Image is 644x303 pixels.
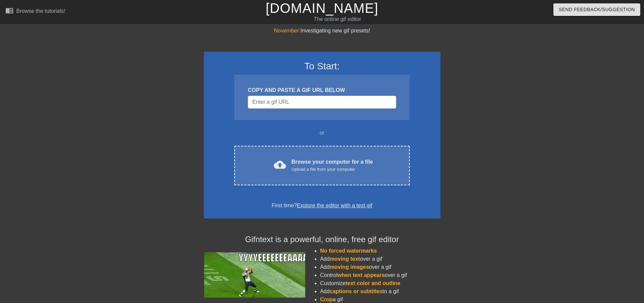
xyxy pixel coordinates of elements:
div: Browse the tutorials! [16,8,65,14]
img: football_small.gif [204,252,305,298]
span: November: [274,28,300,33]
li: Control over a gif [320,271,440,279]
span: No forced watermarks [320,248,377,254]
div: or [221,129,423,137]
a: [DOMAIN_NAME] [266,1,378,16]
input: Username [248,96,396,109]
li: Add over a gif [320,255,440,263]
div: The online gif editor [218,15,457,23]
span: text color and outline [345,280,400,286]
span: moving text [330,256,360,262]
div: Browse your computer for a file [291,158,373,173]
h3: To Start: [213,61,432,72]
li: Add over a gif [320,263,440,271]
span: cloud_upload [274,159,286,171]
div: First time? [213,202,432,210]
span: menu_book [5,6,14,15]
span: captions or subtitles [330,288,382,294]
button: Send Feedback/Suggestion [553,3,640,16]
div: COPY AND PASTE A GIF URL BELOW [248,86,396,94]
div: Upload a file from your computer [291,166,373,173]
div: Investigating new gif presets! [204,27,440,35]
span: when text appears [337,272,385,278]
a: Explore the editor with a test gif [297,203,372,208]
li: Customize [320,279,440,287]
span: Crop [320,297,333,302]
li: Add to a gif [320,287,440,296]
h4: Gifntext is a powerful, online, free gif editor [204,235,440,244]
span: Send Feedback/Suggestion [559,5,635,14]
span: moving images [330,264,369,270]
a: Browse the tutorials! [5,6,65,17]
